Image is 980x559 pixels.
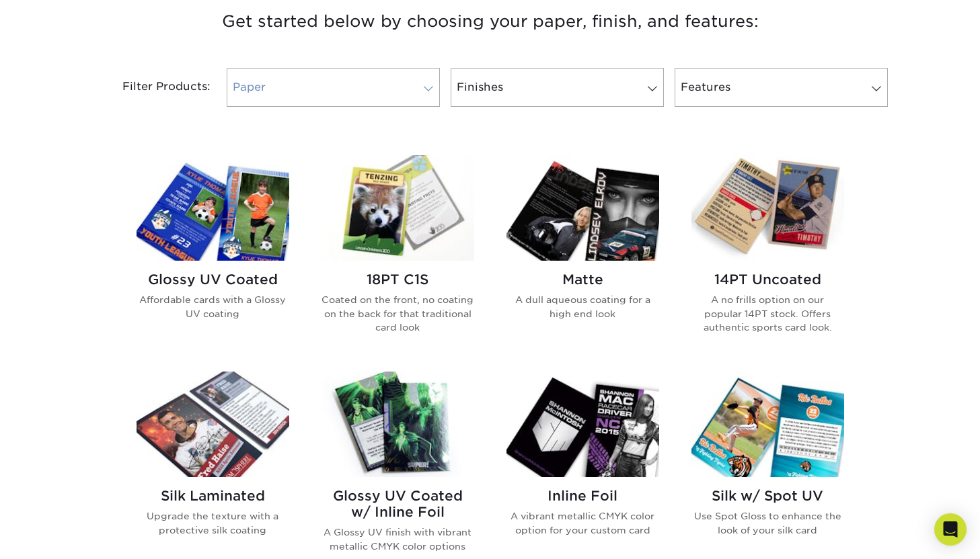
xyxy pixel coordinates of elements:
img: Inline Foil Trading Cards [506,372,659,477]
img: Matte Trading Cards [506,155,659,261]
p: A no frills option on our popular 14PT stock. Offers authentic sports card look. [691,293,844,334]
h2: 14PT Uncoated [691,271,844,288]
a: 14PT Uncoated Trading Cards 14PT Uncoated A no frills option on our popular 14PT stock. Offers au... [691,155,844,355]
p: Use Spot Gloss to enhance the look of your silk card [691,509,844,537]
h2: Silk Laminated [137,488,289,504]
div: Open Intercom Messenger [934,513,967,546]
p: A Glossy UV finish with vibrant metallic CMYK color options [322,525,474,553]
img: Glossy UV Coated w/ Inline Foil Trading Cards [322,372,474,477]
iframe: Google Customer Reviews [3,518,114,554]
img: 18PT C1S Trading Cards [322,155,474,261]
p: Upgrade the texture with a protective silk coating [137,509,289,537]
h2: Matte [506,271,659,288]
div: Filter Products: [87,68,221,107]
h2: Inline Foil [506,488,659,504]
img: Glossy UV Coated Trading Cards [137,155,289,261]
h2: Silk w/ Spot UV [691,488,844,504]
h2: Glossy UV Coated w/ Inline Foil [322,488,474,520]
a: Glossy UV Coated Trading Cards Glossy UV Coated Affordable cards with a Glossy UV coating [137,155,289,355]
p: A dull aqueous coating for a high end look [506,293,659,320]
a: Paper [227,68,440,107]
a: 18PT C1S Trading Cards 18PT C1S Coated on the front, no coating on the back for that traditional ... [322,155,474,355]
h2: 18PT C1S [322,271,474,288]
p: Coated on the front, no coating on the back for that traditional card look [322,293,474,334]
p: A vibrant metallic CMYK color option for your custom card [506,509,659,537]
a: Matte Trading Cards Matte A dull aqueous coating for a high end look [506,155,659,355]
img: 14PT Uncoated Trading Cards [691,155,844,261]
h2: Glossy UV Coated [137,271,289,288]
img: Silk Laminated Trading Cards [137,372,289,477]
a: Features [675,68,888,107]
p: Affordable cards with a Glossy UV coating [137,293,289,320]
a: Finishes [451,68,664,107]
img: Silk w/ Spot UV Trading Cards [691,372,844,477]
